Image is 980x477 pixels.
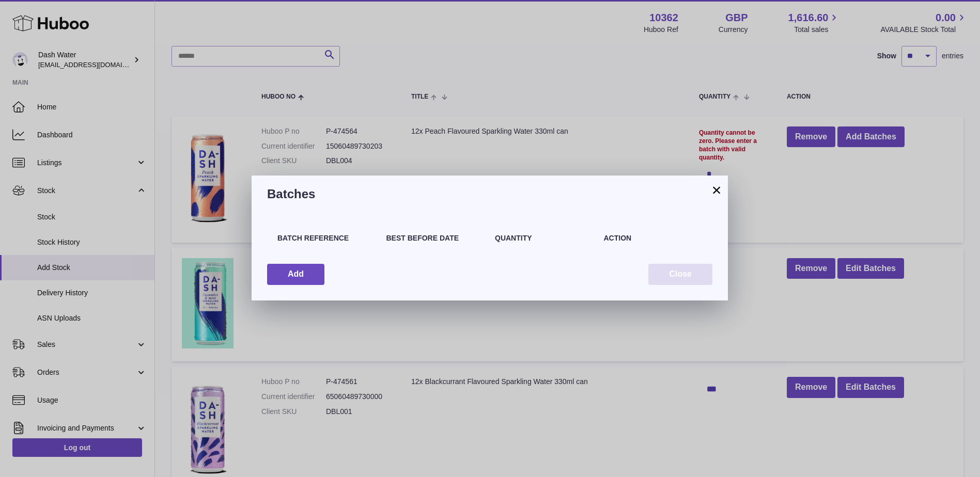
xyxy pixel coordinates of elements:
button: × [710,184,723,196]
h3: Batches [267,186,712,202]
button: Add [267,264,324,285]
button: Close [648,264,712,285]
h4: Best Before Date [386,233,485,243]
h4: Batch Reference [277,233,376,243]
h4: Action [604,233,703,243]
h4: Quantity [495,233,594,243]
